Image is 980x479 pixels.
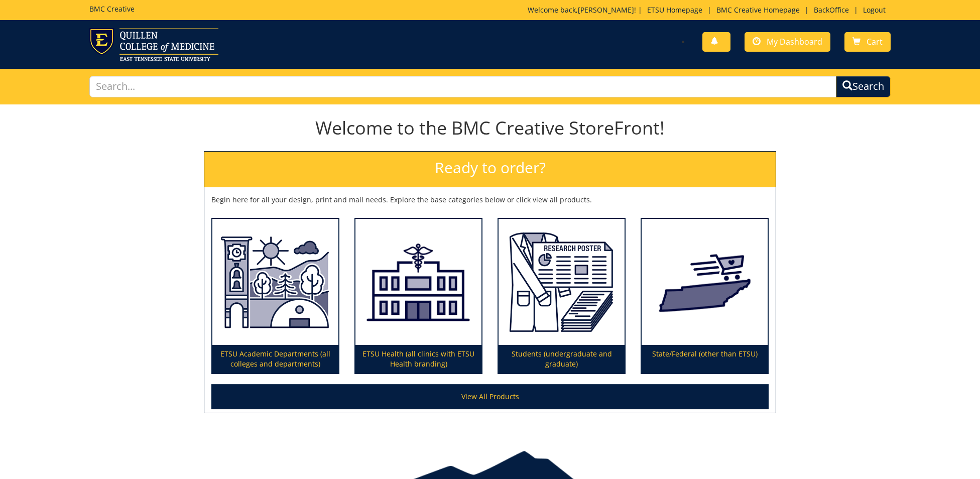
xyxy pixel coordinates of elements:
a: Cart [844,32,891,52]
a: BackOffice [809,5,854,15]
img: Students (undergraduate and graduate) [499,219,625,345]
input: Search... [89,76,837,97]
p: Welcome back, ! | | | | [528,5,891,15]
a: Logout [858,5,891,15]
h1: Welcome to the BMC Creative StoreFront! [204,118,776,138]
a: ETSU Academic Departments (all colleges and departments) [212,219,338,374]
img: ETSU logo [89,28,218,61]
h2: Ready to order? [204,152,776,187]
a: BMC Creative Homepage [711,5,805,15]
h5: BMC Creative [89,5,135,13]
a: My Dashboard [745,32,830,52]
img: State/Federal (other than ETSU) [642,219,768,345]
a: Students (undergraduate and graduate) [499,219,625,374]
button: Search [836,76,891,97]
img: ETSU Health (all clinics with ETSU Health branding) [355,219,481,345]
span: Cart [867,36,883,47]
img: ETSU Academic Departments (all colleges and departments) [212,219,338,345]
a: State/Federal (other than ETSU) [642,219,768,374]
span: My Dashboard [767,36,822,47]
a: ETSU Health (all clinics with ETSU Health branding) [355,219,481,374]
p: ETSU Health (all clinics with ETSU Health branding) [355,345,481,373]
a: ETSU Homepage [642,5,707,15]
p: Students (undergraduate and graduate) [499,345,625,373]
a: View All Products [211,384,769,409]
p: Begin here for all your design, print and mail needs. Explore the base categories below or click ... [211,195,769,205]
a: [PERSON_NAME] [578,5,634,15]
p: State/Federal (other than ETSU) [642,345,768,373]
p: ETSU Academic Departments (all colleges and departments) [212,345,338,373]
